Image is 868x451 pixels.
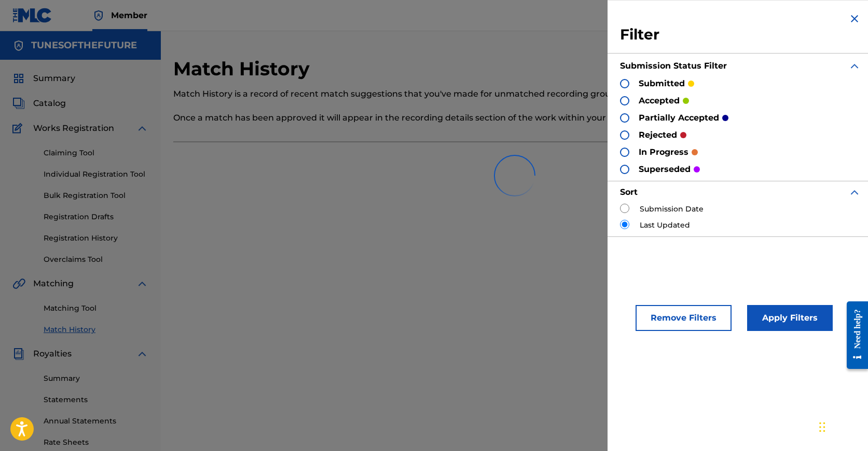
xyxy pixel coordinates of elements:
[12,8,52,23] img: MLC Logo
[816,401,868,451] iframe: Chat Widget
[636,305,732,331] button: Remove Filters
[44,169,148,180] a: Individual Registration Tool
[639,112,719,124] p: partially accepted
[639,77,685,90] p: submitted
[488,150,540,202] img: preloader
[136,348,148,360] img: expand
[12,348,25,360] img: Royalties
[12,277,25,290] img: Matching
[136,277,148,290] img: expand
[44,303,148,314] a: Matching Tool
[12,97,25,110] img: Catalog
[12,122,26,135] img: Works Registration
[173,112,699,124] p: Once a match has been approved it will appear in the recording details section of the work within...
[12,72,25,85] img: Summary
[33,277,74,290] span: Matching
[173,88,699,100] p: Match History is a record of recent match suggestions that you've made for unmatched recording gr...
[639,129,677,141] p: rejected
[44,233,148,244] a: Registration History
[111,9,147,21] span: Member
[33,122,114,135] span: Works Registration
[839,294,868,377] iframe: Resource Center
[819,412,825,443] div: Drag
[640,220,690,231] label: Last Updated
[620,25,861,44] h3: Filter
[12,39,25,52] img: Accounts
[620,61,727,71] strong: Submission Status Filter
[31,39,137,51] h5: TUNESOFTHEFUTURE
[640,204,704,215] label: Submission Date
[44,324,148,335] a: Match History
[848,60,861,72] img: expand
[33,72,75,85] span: Summary
[92,9,105,22] img: Top Rightsholder
[44,373,148,384] a: Summary
[44,190,148,201] a: Bulk Registration Tool
[12,97,66,110] a: CatalogCatalog
[44,394,148,405] a: Statements
[44,211,148,222] a: Registration Drafts
[33,97,66,110] span: Catalog
[173,57,315,81] h2: Match History
[747,305,833,331] button: Apply Filters
[848,12,861,25] img: close
[44,254,148,265] a: Overclaims Tool
[44,148,148,158] a: Claiming Tool
[44,416,148,427] a: Annual Statements
[639,95,680,107] p: accepted
[33,348,72,360] span: Royalties
[136,122,148,135] img: expand
[12,72,75,85] a: SummarySummary
[44,437,148,448] a: Rate Sheets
